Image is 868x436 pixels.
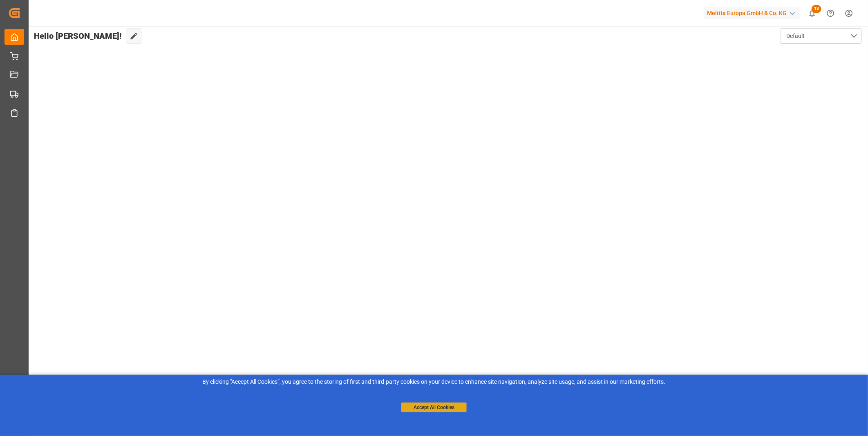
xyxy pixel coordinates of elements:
button: Melitta Europa GmbH & Co. KG [704,5,803,21]
button: Accept All Cookies [401,403,467,412]
button: open menu [780,28,862,44]
div: Melitta Europa GmbH & Co. KG [704,7,800,19]
span: Hello [PERSON_NAME]! [34,28,122,44]
button: show 13 new notifications [803,4,821,22]
button: Help Center [821,4,840,22]
span: 13 [812,5,821,13]
div: By clicking "Accept All Cookies”, you agree to the storing of first and third-party cookies on yo... [6,378,862,386]
span: Default [786,32,805,40]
